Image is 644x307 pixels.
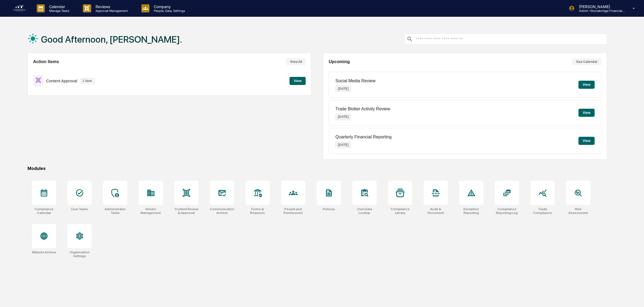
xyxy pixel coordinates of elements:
[210,207,234,215] div: Communications Archive
[32,250,56,254] div: Website Archive
[149,9,188,13] p: People, Data, Settings
[139,207,163,215] div: Vendor Management
[323,207,335,211] div: Policies
[67,250,92,258] div: Organization Settings
[32,207,56,215] div: Compliance Calendar
[91,9,131,13] p: Approval Management
[352,207,377,215] div: User Data Lookup
[335,79,376,83] p: Social Media Review
[41,34,182,45] h1: Good Afternoon, [PERSON_NAME].
[578,109,595,117] button: View
[566,207,590,215] div: Risk Assessment
[335,114,351,120] p: [DATE]
[13,4,26,13] img: logo
[335,135,391,139] p: Quarterly Financial Reporting
[495,207,519,215] div: Compliance Reporting Log
[459,207,483,215] div: Exception Reporting
[80,78,95,84] p: 1 item
[286,58,306,65] button: View All
[329,59,350,64] h2: Upcoming
[28,166,607,171] div: Modules
[45,9,72,13] p: Manage Tasks
[335,86,351,92] p: [DATE]
[281,207,305,215] div: People and Permissions
[174,207,199,215] div: Content Review & Approval
[246,207,270,215] div: Forms & Requests
[33,59,59,64] h2: Action Items
[578,81,595,89] button: View
[572,58,601,65] button: See Calendar
[149,4,188,9] p: Company
[578,137,595,145] button: View
[424,207,448,215] div: Audit & Document Logs
[335,142,351,148] p: [DATE]
[45,4,72,9] p: Calendar
[289,77,306,85] button: View
[71,207,88,211] div: User Tasks
[91,4,131,9] p: Reviews
[388,207,412,215] div: Compliance Library
[46,79,77,83] p: Content Approval
[575,4,625,9] p: [PERSON_NAME]
[103,207,127,215] div: Administrator Tasks
[289,78,306,83] a: View
[575,9,625,13] p: Admin • Stonebridge Financial Group
[335,107,390,111] p: Trade Blotter Activity Review
[530,207,555,215] div: Trade Compliance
